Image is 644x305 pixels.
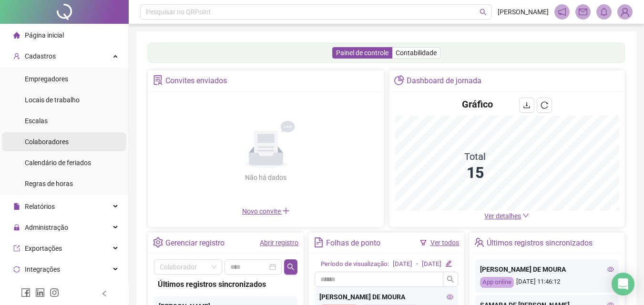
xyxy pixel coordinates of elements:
div: [PERSON_NAME] DE MOURA [319,292,453,302]
span: edit [445,260,451,266]
span: solution [153,75,163,85]
div: Últimos registros sincronizados [487,235,593,251]
h4: Gráfico [462,98,493,111]
div: [DATE] [422,259,441,269]
div: Dashboard de jornada [407,73,481,89]
span: search [287,263,295,271]
span: file-text [314,237,324,247]
div: [DATE] [393,259,412,269]
span: facebook [21,288,31,297]
span: Exportações [25,245,62,252]
span: search [480,9,487,16]
span: eye [607,266,614,273]
a: Ver todos [430,239,459,246]
div: Folhas de ponto [326,235,380,251]
span: instagram [50,288,59,297]
span: reload [541,101,548,109]
a: Ver detalhes down [484,212,529,220]
span: mail [579,8,587,16]
span: lock [13,224,20,231]
div: Últimos registros sincronizados [158,278,294,290]
span: sync [13,266,20,273]
div: Período de visualização: [321,259,389,269]
span: Novo convite [242,207,290,215]
div: [PERSON_NAME] DE MOURA [480,264,614,275]
img: 88550 [618,5,632,19]
span: eye [447,294,453,300]
span: [PERSON_NAME] [498,7,549,17]
span: user-add [13,53,20,59]
span: team [474,237,484,247]
span: setting [153,237,163,247]
div: Convites enviados [165,73,227,89]
a: Abrir registro [260,239,298,246]
div: Open Intercom Messenger [612,273,634,295]
span: Administração [25,224,68,231]
span: Regras de horas [25,180,73,187]
span: Painel de controle [336,49,388,57]
span: Integrações [25,266,60,273]
span: Empregadores [25,75,68,83]
span: down [522,212,529,219]
span: Calendário de feriados [25,159,91,167]
span: search [447,275,454,283]
div: Gerenciar registro [165,235,225,251]
div: App online [480,277,514,288]
span: Colaboradores [25,138,69,146]
span: Contabilidade [396,49,437,57]
span: home [13,32,20,39]
span: bell [600,8,608,16]
span: Relatórios [25,203,55,210]
span: notification [558,8,566,16]
span: Página inicial [25,31,64,39]
span: export [13,245,20,252]
span: Ver detalhes [484,212,521,220]
div: [DATE] 11:46:12 [480,277,614,288]
div: Não há dados [222,172,310,183]
span: left [101,290,108,297]
span: download [523,101,531,109]
span: Cadastros [25,52,56,60]
span: Escalas [25,117,48,125]
span: plus [282,207,290,215]
span: filter [420,239,427,246]
span: file [13,203,20,210]
span: Locais de trabalho [25,96,80,104]
span: pie-chart [394,75,404,85]
div: - [416,259,418,269]
span: linkedin [35,288,45,297]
